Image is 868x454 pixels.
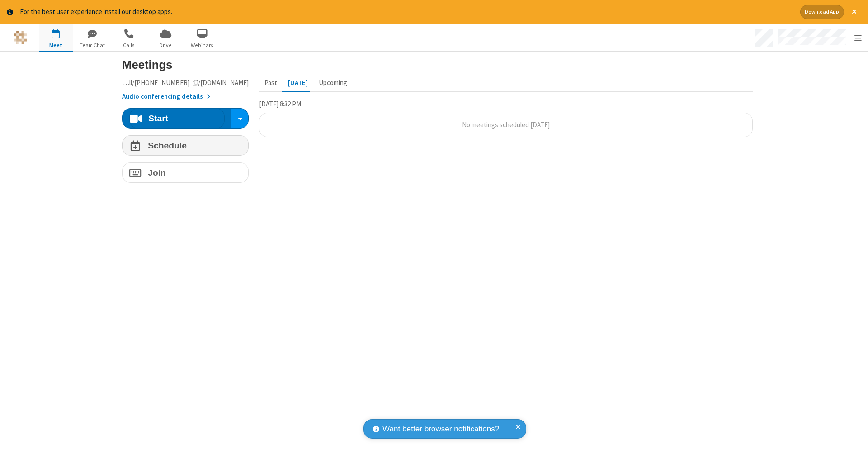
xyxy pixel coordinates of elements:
span: Calls [112,41,146,49]
button: Download App [800,5,844,19]
button: Start [129,108,225,129]
span: Webinars [185,41,219,49]
section: Account details [122,78,249,102]
button: Upcoming [313,74,353,91]
div: For the best user experience install our desktop apps. [20,7,793,17]
h4: Schedule [148,141,187,150]
h3: Meetings [122,58,753,71]
button: Close alert [847,5,861,19]
button: Audio conferencing details [122,91,210,102]
span: Drive [149,41,183,49]
span: Meet [39,41,73,49]
section: Today's Meetings [259,99,753,144]
button: Join [122,162,249,183]
h4: Start [148,114,168,123]
button: Schedule [122,135,249,156]
span: Want better browser notifications? [382,423,499,435]
span: [DATE] 8:32 PM [259,100,301,108]
button: [DATE] [283,74,313,91]
span: No meetings scheduled [DATE] [462,120,550,129]
span: Copy my meeting room link [108,78,249,87]
div: Start conference options [235,111,245,126]
img: QA Selenium DO NOT DELETE OR CHANGE [14,31,27,44]
h4: Join [148,168,166,177]
button: Past [259,74,283,91]
span: Team Chat [75,41,109,49]
button: Copy my meeting room linkCopy my meeting room link [122,78,249,88]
